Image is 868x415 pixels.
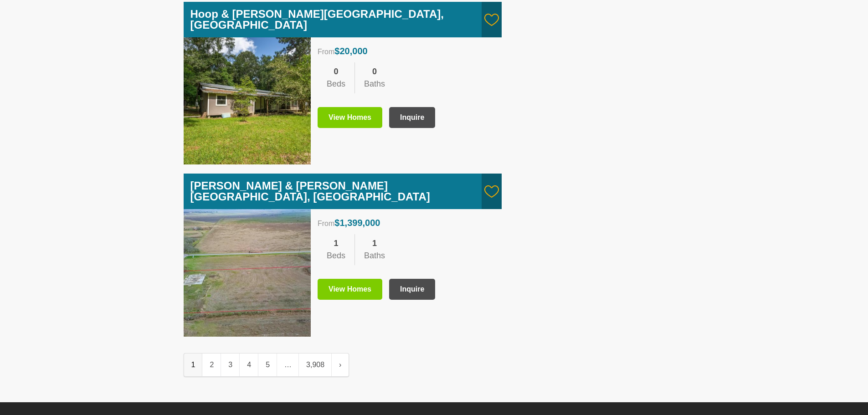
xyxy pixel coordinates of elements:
a: View Homes [318,279,382,300]
div: Beds [327,78,345,90]
a: View Homes [318,107,382,128]
a: 5 [258,354,277,376]
span: $20,000 [334,46,367,56]
button: Inquire [389,279,435,300]
div: 1 [364,237,385,250]
button: Inquire [389,107,435,128]
a: 2 [202,354,221,376]
a: [PERSON_NAME] & [PERSON_NAME][GEOGRAPHIC_DATA], [GEOGRAPHIC_DATA] [190,179,430,203]
a: Hoop & [PERSON_NAME][GEOGRAPHIC_DATA], [GEOGRAPHIC_DATA] [190,8,444,31]
a: 3,908 [299,354,332,376]
a: › [332,354,349,376]
span: 1 [184,354,203,376]
div: Beds [327,250,345,262]
div: Baths [364,78,385,90]
div: From [318,216,495,230]
span: … [277,354,299,376]
div: 0 [327,66,345,78]
a: 3 [221,354,240,376]
div: 0 [364,66,385,78]
div: 1 [327,237,345,250]
span: $1,399,000 [334,218,380,228]
div: From [318,44,495,58]
div: Baths [364,250,385,262]
nav: Posts [184,346,502,384]
a: 4 [240,354,258,376]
